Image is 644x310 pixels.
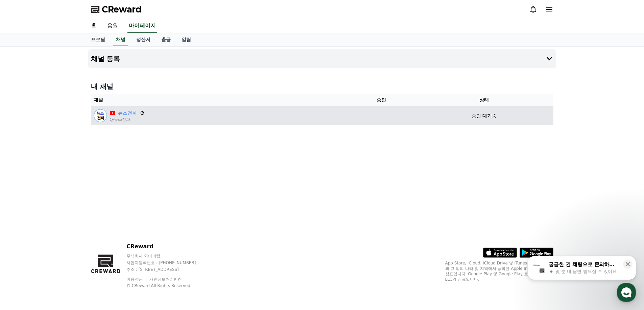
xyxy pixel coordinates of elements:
[126,267,209,272] p: 주소 : [STREET_ADDRESS]
[86,19,102,33] a: 홈
[126,283,209,288] p: © CReward All Rights Reserved.
[91,94,348,106] th: 채널
[445,260,553,282] p: App Store, iCloud, iCloud Drive 및 iTunes Store는 미국과 그 밖의 나라 및 지역에서 등록된 Apple Inc.의 서비스 상표입니다. Goo...
[149,277,182,282] a: 개인정보처리방침
[126,243,209,251] p: CReward
[127,19,157,33] a: 마이페이지
[472,112,497,119] p: 승인 대기중
[91,55,120,62] h4: 채널 등록
[94,109,107,122] img: 뉴스전파
[86,33,111,46] a: 프로필
[126,260,209,265] p: 사업자등록번호 : [PHONE_NUMBER]
[91,82,553,91] h4: 내 채널
[156,33,176,46] a: 출금
[102,19,123,33] a: 음원
[415,94,553,106] th: 상태
[87,214,130,231] a: 설정
[21,224,25,229] span: 홈
[88,49,556,68] button: 채널 등록
[104,224,113,229] span: 설정
[126,253,209,259] p: 주식회사 와이피랩
[2,214,45,231] a: 홈
[118,110,137,117] a: 뉴스전파
[176,33,196,46] a: 알림
[102,4,142,15] span: CReward
[113,33,128,46] a: 채널
[45,214,87,231] a: 대화
[126,277,148,282] a: 이용약관
[348,94,415,106] th: 승인
[91,4,142,15] a: CReward
[131,33,156,46] a: 정산서
[350,112,412,119] p: -
[62,224,70,230] span: 대화
[110,117,145,122] p: @뉴스전파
